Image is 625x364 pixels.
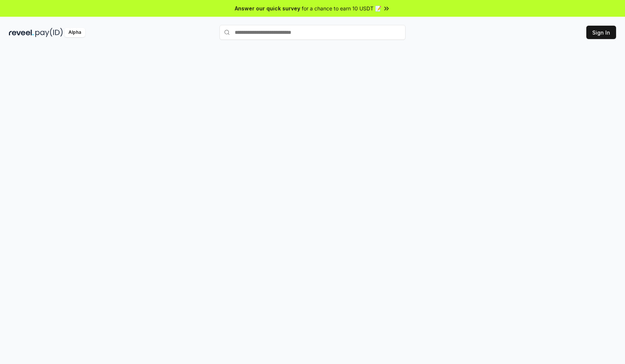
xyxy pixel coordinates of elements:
[9,28,34,37] img: reveel_dark
[35,28,63,37] img: pay_id
[302,4,381,12] span: for a chance to earn 10 USDT 📝
[586,26,616,39] button: Sign In
[235,4,300,12] span: Answer our quick survey
[64,28,85,37] div: Alpha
